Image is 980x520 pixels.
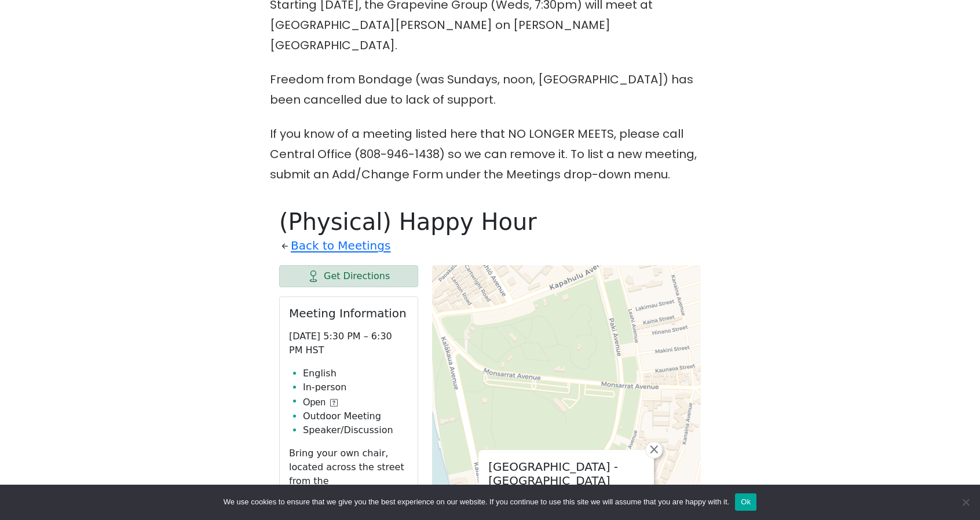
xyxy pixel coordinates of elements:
[303,380,408,394] li: In-person
[289,329,408,357] p: [DATE] 5:30 PM – 6:30 PM HST
[303,367,408,380] li: English
[645,441,663,459] a: Close popup
[270,124,710,185] p: If you know of a meeting listed here that NO LONGER MEETS, please call Central Office (808-946-14...
[291,236,390,256] a: Back to Meetings
[488,460,644,488] h2: [GEOGRAPHIC_DATA] - [GEOGRAPHIC_DATA]
[303,396,338,409] button: Open
[735,493,756,511] button: Ok
[303,396,326,409] span: Open
[279,265,418,287] a: Get Directions
[270,69,710,110] p: Freedom from Bondage (was Sundays, noon, [GEOGRAPHIC_DATA]) has been cancelled due to lack of sup...
[289,306,408,320] h2: Meeting Information
[303,409,408,423] li: Outdoor Meeting
[648,442,660,456] span: ×
[960,496,971,508] span: No
[279,208,701,236] h1: (Physical) Happy Hour
[224,496,729,508] span: We use cookies to ensure that we give you the best experience on our website. If you continue to ...
[303,423,408,437] li: Speaker/Discussion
